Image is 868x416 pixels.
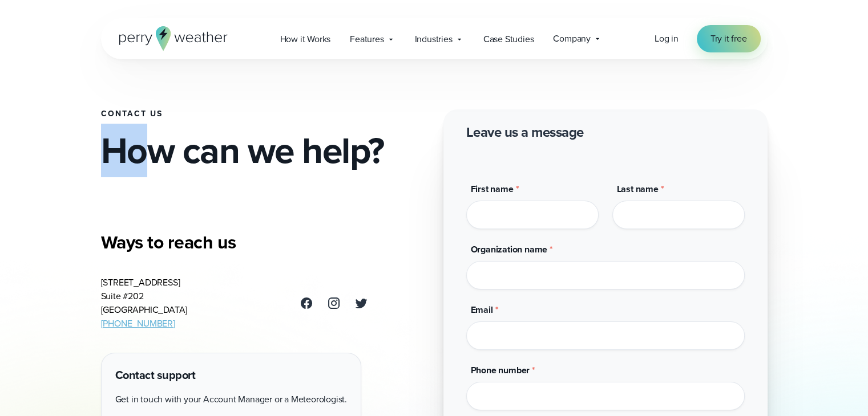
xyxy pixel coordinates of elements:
a: Log in [655,32,679,46]
span: How it Works [280,32,331,46]
span: Try it free [710,32,747,46]
span: First name [471,182,514,195]
h2: Leave us a message [466,123,584,141]
address: [STREET_ADDRESS] Suite #202 [GEOGRAPHIC_DATA] [101,276,188,331]
h1: Contact Us [101,109,425,119]
h2: How can we help? [101,132,425,169]
span: Case Studies [483,32,534,46]
span: Organization name [471,243,548,256]
a: Try it free [697,25,761,52]
span: Company [553,32,591,46]
p: Get in touch with your Account Manager or a Meteorologist. [115,393,347,406]
a: How it Works [271,27,341,51]
span: Last name [617,182,659,195]
a: [PHONE_NUMBER] [101,317,175,330]
h4: Contact support [115,367,347,384]
a: Case Studies [474,27,544,51]
span: Email [471,303,493,316]
span: Industries [415,32,453,46]
h3: Ways to reach us [101,231,368,254]
span: Features [350,32,383,46]
span: Phone number [471,364,530,377]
